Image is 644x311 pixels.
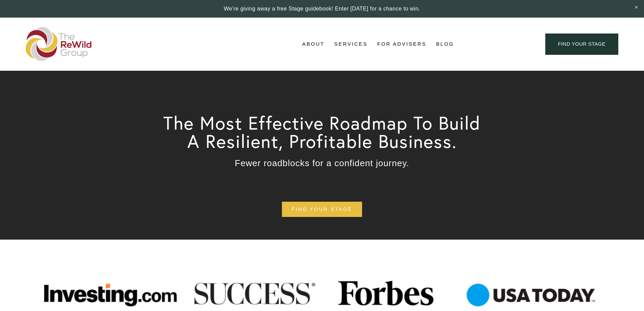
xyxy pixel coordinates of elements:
a: folder dropdown [302,39,325,49]
a: folder dropdown [334,39,368,49]
span: The Most Effective Roadmap To Build A Resilient, Profitable Business. [163,111,486,153]
span: About [302,40,325,49]
span: Services [334,40,368,49]
img: The ReWild Group [26,27,92,61]
a: find your stage [545,34,618,55]
span: Fewer roadblocks for a confident journey. [235,158,409,168]
a: Blog [436,39,454,49]
a: For Advisers [377,39,426,49]
a: find your stage [282,202,362,217]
